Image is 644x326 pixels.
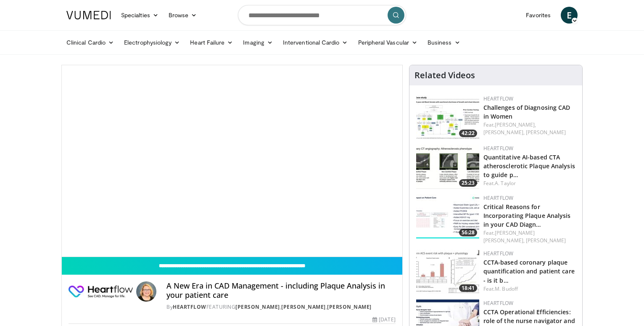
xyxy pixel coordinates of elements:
[416,145,479,189] a: 25:23
[483,129,525,136] a: [PERSON_NAME],
[422,34,465,51] a: Business
[136,281,156,302] img: Avatar
[495,121,536,128] a: [PERSON_NAME],
[116,7,164,24] a: Specialties
[281,303,326,310] a: [PERSON_NAME]
[483,299,514,307] a: Heartflow
[483,95,514,102] a: Heartflow
[416,194,479,239] img: b2ff4880-67be-4c9f-bf3d-a798f7182cd6.150x105_q85_crop-smart_upscale.jpg
[119,34,185,51] a: Electrophysiology
[459,284,477,292] span: 18:41
[483,285,575,293] div: Feat.
[416,250,479,294] img: 73737796-d99c-44d3-abd7-fe12f4733765.150x105_q85_crop-smart_upscale.jpg
[238,34,278,51] a: Imaging
[483,153,575,179] a: Quantitative AI-based CTA atherosclerotic Plaque Analysis to guide p…
[416,95,479,139] img: 65719914-b9df-436f-8749-217792de2567.150x105_q85_crop-smart_upscale.jpg
[235,303,280,310] a: [PERSON_NAME]
[483,180,575,187] div: Feat.
[278,34,353,51] a: Interventional Cardio
[166,303,395,311] div: By FEATURING , ,
[495,180,516,187] a: A. Taylor
[483,229,535,244] a: [PERSON_NAME] [PERSON_NAME],
[414,70,475,80] h4: Related Videos
[495,285,518,292] a: M. Budoff
[416,95,479,139] a: 42:22
[66,11,111,19] img: VuMedi Logo
[164,7,202,24] a: Browse
[526,129,566,136] a: [PERSON_NAME]
[459,130,477,137] span: 42:22
[459,229,477,236] span: 56:28
[483,145,514,152] a: Heartflow
[185,34,238,51] a: Heart Failure
[483,103,570,120] a: Challenges of Diagnosing CAD in Women
[521,7,556,24] a: Favorites
[416,194,479,239] a: 56:28
[416,145,479,189] img: 248d14eb-d434-4f54-bc7d-2124e3d05da6.150x105_q85_crop-smart_upscale.jpg
[353,34,422,51] a: Peripheral Vascular
[483,121,575,136] div: Feat.
[526,237,566,244] a: [PERSON_NAME]
[166,281,395,299] h4: A New Era in CAD Management - including Plaque Analysis in your patient care
[372,316,395,323] div: [DATE]
[561,7,578,24] a: E
[483,250,514,257] a: Heartflow
[459,179,477,187] span: 25:23
[69,281,133,302] img: Heartflow
[327,303,372,310] a: [PERSON_NAME]
[416,250,479,294] a: 18:41
[62,65,402,257] video-js: Video Player
[61,34,119,51] a: Clinical Cardio
[483,258,575,284] a: CCTA-based coronary plaque quantification and patient care - is it b…
[483,203,571,228] a: Critical Reasons for Incorporating Plaque Analysis in your CAD Diagn…
[238,5,406,25] input: Search topics, interventions
[483,229,575,244] div: Feat.
[483,194,514,201] a: Heartflow
[173,303,206,310] a: Heartflow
